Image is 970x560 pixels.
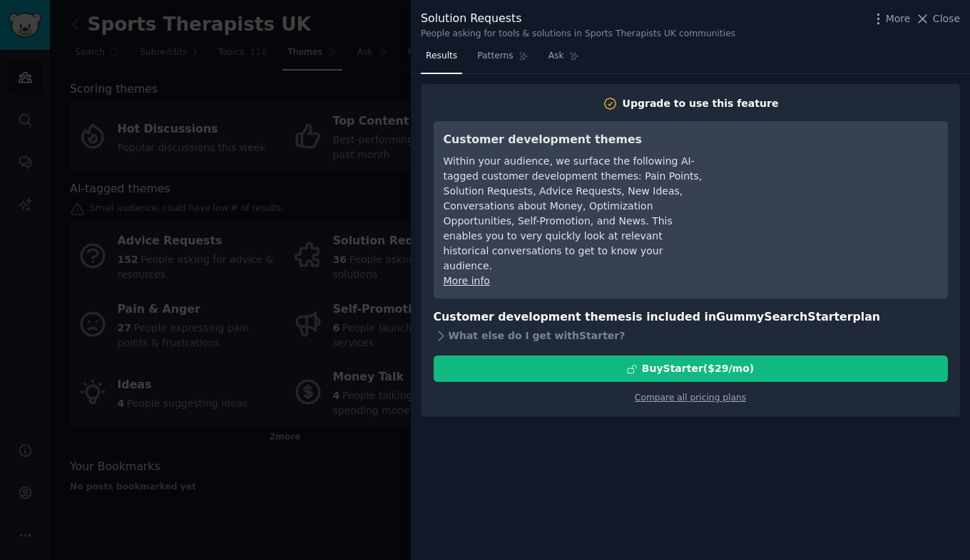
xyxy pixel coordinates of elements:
a: Compare all pricing plans [635,393,746,403]
div: Within your audience, we surface the following AI-tagged customer development themes: Pain Points... [444,154,704,274]
button: BuyStarter($29/mo) [434,356,948,382]
button: Close [915,11,960,26]
a: Results [421,45,462,74]
a: Ask [543,45,584,74]
h3: Customer development themes [444,131,704,149]
a: More info [444,275,490,286]
div: Upgrade to use this feature [623,96,779,111]
a: Patterns [472,45,533,74]
span: Patterns [477,50,513,63]
span: GummySearch Starter [716,310,852,323]
span: Ask [548,50,564,63]
span: Close [933,11,960,26]
h3: Customer development themes is included in plan [434,308,948,326]
div: Buy Starter ($ 29 /mo ) [642,361,754,376]
iframe: YouTube video player [724,131,938,238]
span: Results [426,50,457,63]
div: People asking for tools & solutions in Sports Therapists UK communities [421,28,735,41]
div: What else do I get with Starter ? [434,326,948,346]
div: Solution Requests [421,10,735,28]
button: More [871,11,911,26]
span: More [886,11,911,26]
